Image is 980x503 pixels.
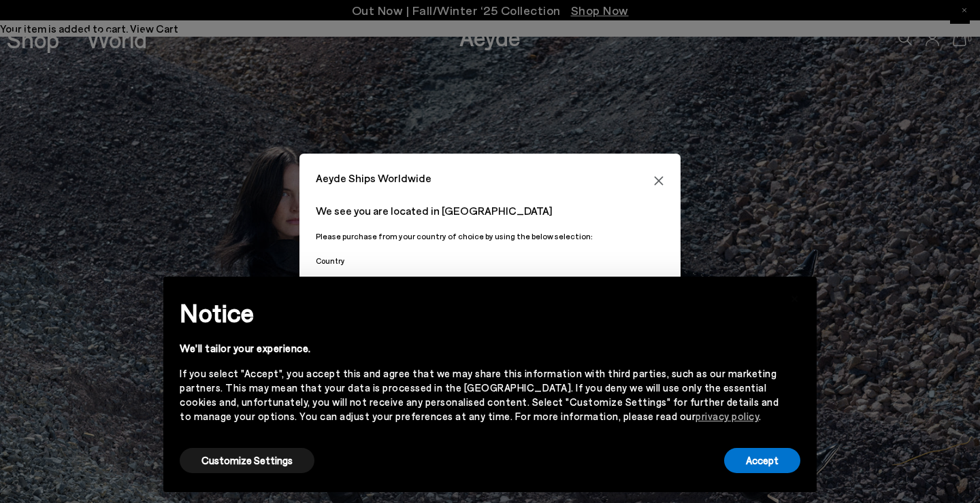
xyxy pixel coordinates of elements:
div: We'll tailor your experience. [180,341,779,355]
p: Please purchase from your country of choice by using the below selection: [316,230,664,243]
span: Country [316,256,344,265]
p: We see you are located in [GEOGRAPHIC_DATA] [316,203,664,219]
button: Close this notice [779,281,811,313]
span: × [790,287,800,307]
h2: Notice [180,295,779,330]
button: Close [648,170,670,192]
button: Accept [724,448,800,473]
a: privacy policy [696,410,759,422]
div: If you select "Accept", you accept this and agree that we may share this information with third p... [180,366,779,423]
span: Aeyde Ships Worldwide [316,170,431,186]
button: Customize Settings [180,448,314,473]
